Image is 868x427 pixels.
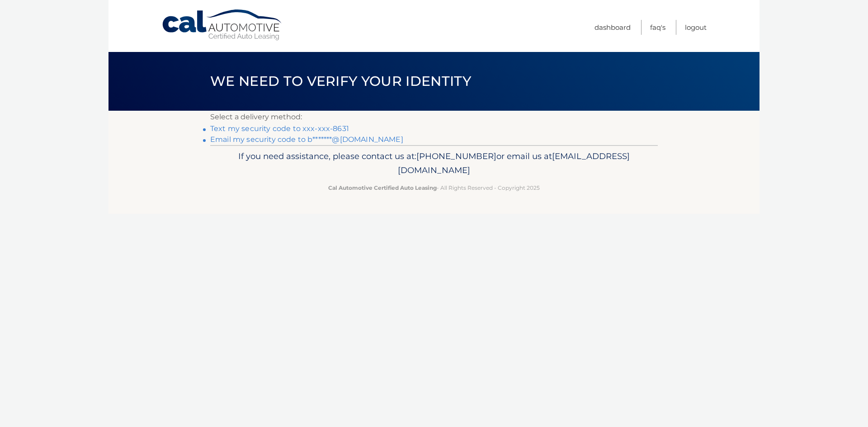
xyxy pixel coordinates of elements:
[650,20,665,35] a: FAQ's
[210,111,658,123] p: Select a delivery method:
[210,135,403,144] a: Email my security code to b*******@[DOMAIN_NAME]
[210,124,349,133] a: Text my security code to xxx-xxx-8631
[328,184,437,191] strong: Cal Automotive Certified Auto Leasing
[161,9,283,41] a: Cal Automotive
[216,183,652,192] p: - All Rights Reserved - Copyright 2025
[216,149,652,178] p: If you need assistance, please contact us at: or email us at
[416,151,496,161] span: [PHONE_NUMBER]
[210,73,471,89] span: We need to verify your identity
[685,20,707,35] a: Logout
[594,20,631,35] a: Dashboard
